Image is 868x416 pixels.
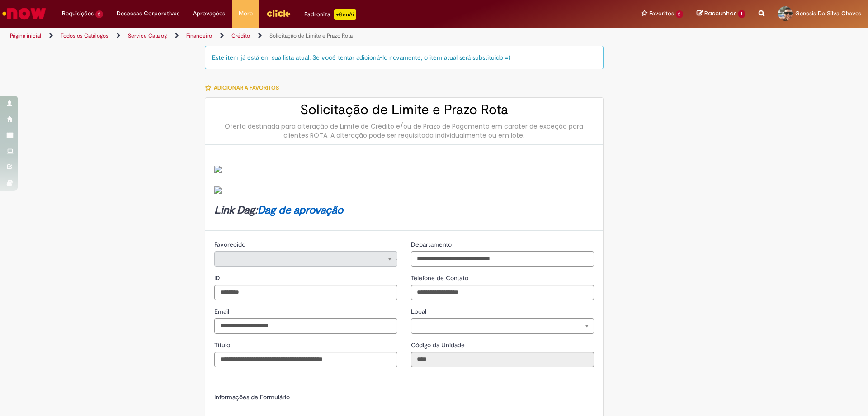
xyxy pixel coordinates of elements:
[411,341,467,349] span: Somente leitura - Código da Unidade
[334,9,356,20] p: +GenAi
[214,307,231,316] span: Email
[266,6,291,20] img: click_logo_yellow_360x200.png
[411,340,467,349] label: Somente leitura - Código da Unidade
[214,240,247,249] span: Somente leitura - Favorecido
[10,32,41,39] a: Página inicial
[704,9,737,18] span: Rascunhos
[1,5,47,23] img: ServiceNow
[7,28,572,44] ul: Trilhas de página
[214,274,222,282] span: ID
[231,32,250,39] a: Crédito
[117,9,179,18] span: Despesas Corporativas
[411,318,594,334] a: Limpar campo Local
[214,186,222,194] img: sys_attachment.do
[205,46,604,69] div: Este item já está em sua lista atual. Se você tentar adicioná-lo novamente, o item atual será sub...
[214,318,397,334] input: Email
[411,307,428,316] span: Local
[214,393,290,401] label: Informações de Formulário
[62,9,94,18] span: Requisições
[411,352,594,367] input: Código da Unidade
[61,32,108,39] a: Todos os Catálogos
[214,84,279,91] span: Adicionar a Favoritos
[649,9,674,18] span: Favoritos
[411,251,594,267] input: Departamento
[411,240,453,249] span: Departamento
[95,10,103,18] span: 2
[676,10,684,18] span: 2
[269,32,353,39] a: Solicitação de Limite e Prazo Rota
[411,274,470,282] span: Telefone de Contato
[214,352,397,367] input: Título
[214,122,594,140] div: Oferta destinada para alteração de Limite de Crédito e/ou de Prazo de Pagamento em caráter de exc...
[738,10,745,18] span: 1
[795,10,861,17] span: Genesis Da Silva Chaves
[214,203,343,217] strong: Link Dag:
[239,9,253,18] span: More
[258,203,343,217] a: Dag de aprovação
[214,102,594,117] h2: Solicitação de Limite e Prazo Rota
[411,285,594,300] input: Telefone de Contato
[697,10,745,18] a: Rascunhos
[193,9,225,18] span: Aprovações
[304,9,356,20] div: Padroniza
[186,32,212,39] a: Financeiro
[205,78,284,97] button: Adicionar a Favoritos
[128,32,167,39] a: Service Catalog
[214,285,397,300] input: ID
[214,251,397,267] a: Limpar campo Favorecido
[214,341,232,349] span: Título
[214,166,222,173] img: sys_attachment.do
